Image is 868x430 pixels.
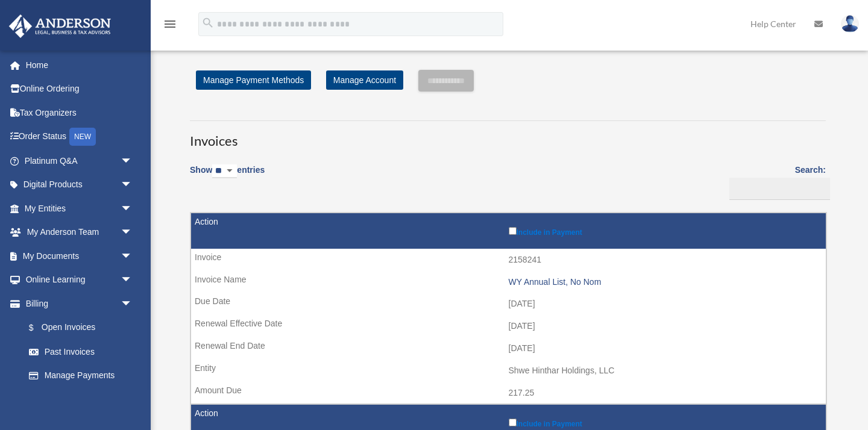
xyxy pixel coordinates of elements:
a: Home [8,53,151,77]
img: User Pic [841,15,859,33]
td: [DATE] [191,337,826,360]
a: Events Calendar [8,387,151,411]
td: [DATE] [191,293,826,316]
label: Search: [725,163,826,200]
div: NEW [69,128,96,146]
a: Tax Organizers [8,101,151,125]
img: Anderson Advisors Platinum Portal [5,14,115,38]
span: arrow_drop_down [121,149,145,173]
i: search [201,16,215,30]
span: arrow_drop_down [121,220,145,245]
a: Online Ordering [8,77,151,101]
td: 2158241 [191,249,826,272]
a: My Documentsarrow_drop_down [8,244,151,268]
a: Manage Account [326,70,403,90]
span: arrow_drop_down [121,291,145,316]
a: My Entitiesarrow_drop_down [8,196,151,220]
a: menu [163,21,177,31]
input: Search: [729,178,830,201]
a: Manage Payment Methods [196,70,311,90]
span: $ [36,320,42,335]
span: arrow_drop_down [121,268,145,293]
label: Show entries [190,163,265,190]
a: Billingarrow_drop_down [8,291,145,316]
a: Order StatusNEW [8,125,151,149]
span: arrow_drop_down [121,173,145,198]
input: Include in Payment [509,227,517,235]
span: arrow_drop_down [121,244,145,269]
a: Manage Payments [17,364,145,388]
h3: Invoices [190,120,826,151]
a: Platinum Q&Aarrow_drop_down [8,149,151,173]
select: Showentries [212,164,237,178]
td: Shwe Hinthar Holdings, LLC [191,360,826,382]
a: Online Learningarrow_drop_down [8,268,151,292]
a: Digital Productsarrow_drop_down [8,173,151,197]
label: Include in Payment [509,416,820,428]
div: WY Annual List, No Nom [509,277,820,287]
td: [DATE] [191,315,826,338]
a: Past Invoices [17,340,145,364]
input: Include in Payment [509,419,517,426]
a: My Anderson Teamarrow_drop_down [8,220,151,245]
td: 217.25 [191,382,826,405]
i: menu [163,17,177,31]
a: $Open Invoices [17,316,139,340]
span: arrow_drop_down [121,196,145,221]
label: Include in Payment [509,225,820,237]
